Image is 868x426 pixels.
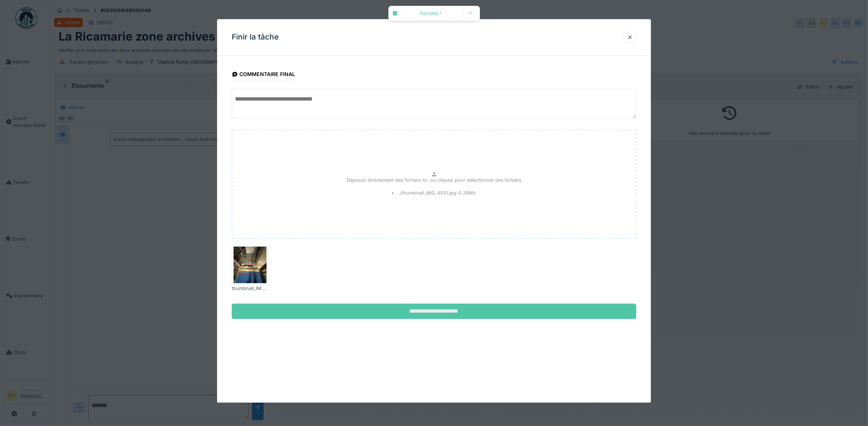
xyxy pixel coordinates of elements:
[402,10,459,16] div: Success !
[234,247,267,283] img: 6x994s8wmanierf9zcuckc7vhndi
[232,33,279,42] h3: Finir la tâche
[392,189,476,196] li: ./thumbnail_IMG_4510.jpg - 0.39 Mb
[347,177,521,184] p: Déposez directement des fichiers ici, ou cliquez pour sélectionner des fichiers
[232,69,295,81] div: Commentaire final
[232,285,268,292] div: thumbnail_IMG_4510.jpg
